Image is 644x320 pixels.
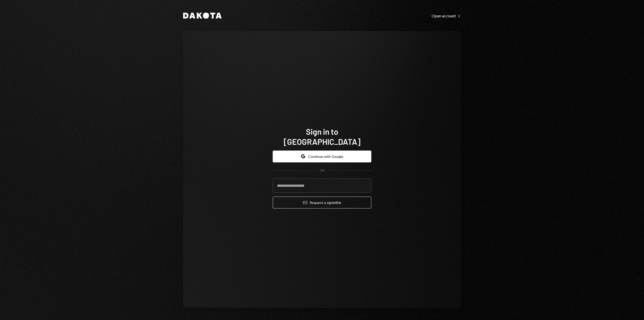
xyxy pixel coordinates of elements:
[273,151,371,162] button: Continue with Google
[320,168,324,173] div: OR
[273,126,371,147] h1: Sign in to [GEOGRAPHIC_DATA]
[273,197,371,208] button: Request a signinlink
[432,13,461,18] div: Open account
[432,13,461,18] a: Open account
[361,183,367,189] keeper-lock: Open Keeper Popup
